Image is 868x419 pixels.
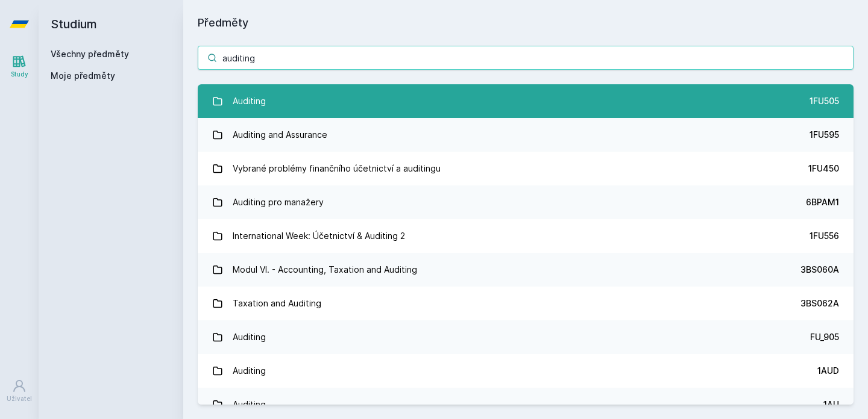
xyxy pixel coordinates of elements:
div: Auditing [233,393,266,417]
div: 1FU450 [808,163,839,175]
div: 6BPAM1 [806,196,839,208]
a: Modul VI. - Accounting, Taxation and Auditing 3BS060A [198,253,854,287]
div: Vybrané problémy finančního účetnictví a auditingu [233,157,441,181]
a: Uživatel [2,373,36,409]
div: 1FU595 [810,129,839,141]
div: Auditing and Assurance [233,123,327,147]
div: International Week: Účetnictví & Auditing 2 [233,224,405,248]
div: FU_905 [810,331,839,343]
div: Auditing pro manažery [233,190,324,214]
div: Taxation and Auditing [233,291,321,315]
a: Vybrané problémy finančního účetnictví a auditingu 1FU450 [198,152,854,185]
div: Auditing [233,359,266,383]
h1: Předměty [198,14,854,31]
div: 1AUD [817,365,839,377]
div: Auditing [233,89,266,113]
a: Auditing 1AUD [198,354,854,388]
a: International Week: Účetnictví & Auditing 2 1FU556 [198,219,854,253]
div: Modul VI. - Accounting, Taxation and Auditing [233,258,417,282]
div: Auditing [233,325,266,349]
div: 1FU556 [810,230,839,242]
div: Study [11,70,28,79]
div: 3BS062A [800,297,839,309]
a: Auditing pro manažery 6BPAM1 [198,185,854,219]
a: Auditing and Assurance 1FU595 [198,118,854,152]
span: Moje předměty [51,70,115,82]
a: Auditing FU_905 [198,320,854,354]
a: Study [2,48,36,85]
a: Auditing 1FU505 [198,84,854,118]
div: 1FU505 [810,95,839,107]
a: Všechny předměty [51,49,129,59]
div: 3BS060A [800,264,839,276]
div: Uživatel [7,394,32,403]
a: Taxation and Auditing 3BS062A [198,287,854,320]
div: 1AU [823,399,839,411]
input: Název nebo ident předmětu… [198,46,854,70]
